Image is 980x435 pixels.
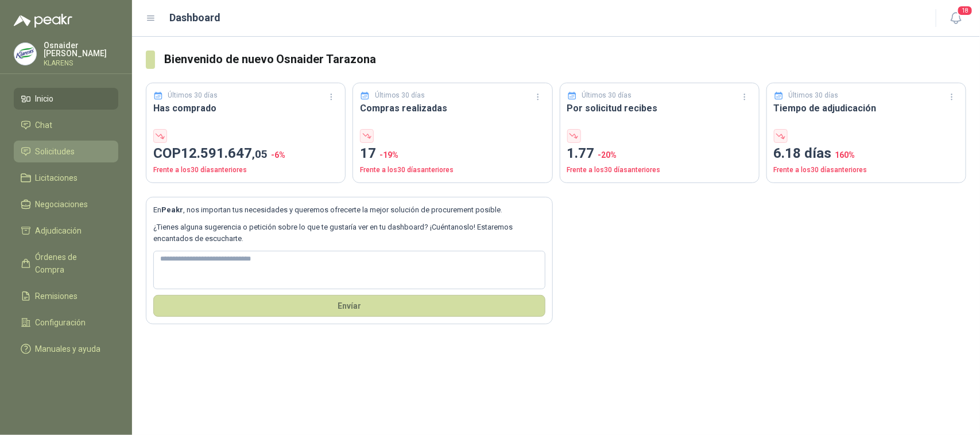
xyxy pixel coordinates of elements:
[360,101,545,115] h3: Compras realizadas
[14,338,118,360] a: Manuales y ayuda
[161,205,183,214] b: Peakr
[14,193,118,215] a: Negociaciones
[181,145,268,161] span: 12.591.647
[14,141,118,162] a: Solicitudes
[36,92,54,105] span: Inicio
[153,222,545,245] p: ¿Tienes alguna sugerencia o petición sobre lo que te gustaría ver en tu dashboard? ¡Cuéntanoslo! ...
[153,204,545,216] p: En , nos importan tus necesidades y queremos ofrecerte la mejor solución de procurement posible.
[774,143,959,165] p: 6.18 días
[774,101,959,115] h3: Tiempo de adjudicación
[946,8,966,29] button: 18
[153,295,545,317] button: Envíar
[379,150,398,160] span: -19 %
[44,60,118,67] p: KLARENS
[835,150,855,160] span: 160 %
[14,88,118,110] a: Inicio
[14,114,118,136] a: Chat
[168,90,218,101] p: Últimos 30 días
[774,165,959,176] p: Frente a los 30 días anteriores
[36,316,86,329] span: Configuración
[36,198,88,211] span: Negociaciones
[788,90,838,101] p: Últimos 30 días
[360,165,545,176] p: Frente a los 30 días anteriores
[14,285,118,307] a: Remisiones
[14,246,118,281] a: Órdenes de Compra
[375,90,425,101] p: Últimos 30 días
[14,312,118,333] a: Configuración
[598,150,617,160] span: -20 %
[957,5,973,16] span: 18
[14,167,118,189] a: Licitaciones
[567,101,752,115] h3: Por solicitud recibes
[36,343,101,355] span: Manuales y ayuda
[36,119,53,131] span: Chat
[360,143,545,165] p: 17
[567,143,752,165] p: 1.77
[36,224,82,237] span: Adjudicación
[153,143,338,165] p: COP
[153,165,338,176] p: Frente a los 30 días anteriores
[36,290,78,302] span: Remisiones
[14,43,36,65] img: Company Logo
[170,10,221,26] h1: Dashboard
[271,150,285,160] span: -6 %
[164,51,966,68] h3: Bienvenido de nuevo Osnaider Tarazona
[44,41,118,57] p: Osnaider [PERSON_NAME]
[14,14,72,28] img: Logo peakr
[252,147,268,161] span: ,05
[36,145,75,158] span: Solicitudes
[14,220,118,242] a: Adjudicación
[153,101,338,115] h3: Has comprado
[36,172,78,184] span: Licitaciones
[582,90,632,101] p: Últimos 30 días
[567,165,752,176] p: Frente a los 30 días anteriores
[36,251,107,276] span: Órdenes de Compra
